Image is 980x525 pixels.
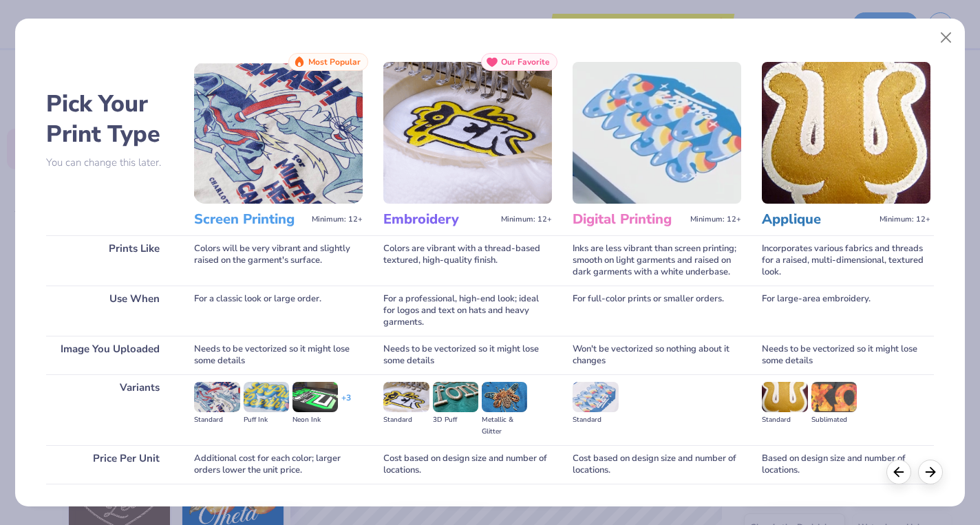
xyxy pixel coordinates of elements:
[811,414,857,426] div: Sublimated
[194,414,239,426] div: Standard
[933,25,959,51] button: Close
[501,57,550,67] span: Our Favorite
[194,286,363,336] div: For a classic look or large order.
[573,235,741,286] div: Inks are less vibrant than screen printing; smooth on light garments and raised on dark garments ...
[383,336,552,374] div: Needs to be vectorized so it might lose some details
[383,445,552,484] div: Cost based on design size and number of locations.
[573,336,741,374] div: Won't be vectorized so nothing about it changes
[194,336,363,374] div: Needs to be vectorized so it might lose some details
[762,286,930,336] div: For large-area embroidery.
[46,235,173,286] div: Prints Like
[573,62,741,204] img: Digital Printing
[762,382,807,412] img: Standard
[762,62,930,204] img: Applique
[690,215,741,224] span: Minimum: 12+
[194,62,363,204] img: Screen Printing
[762,235,930,286] div: Incorporates various fabrics and threads for a raised, multi-dimensional, textured look.
[482,414,527,438] div: Metallic & Glitter
[292,414,338,426] div: Neon Ink
[482,382,527,412] img: Metallic & Glitter
[194,382,239,412] img: Standard
[244,414,289,426] div: Puff Ink
[244,382,289,412] img: Puff Ink
[46,336,173,374] div: Image You Uploaded
[573,414,618,426] div: Standard
[501,215,552,224] span: Minimum: 12+
[194,235,363,286] div: Colors will be very vibrant and slightly raised on the garment's surface.
[341,392,351,416] div: + 3
[383,382,429,412] img: Standard
[383,235,552,286] div: Colors are vibrant with a thread-based textured, high-quality finish.
[46,286,173,336] div: Use When
[383,286,552,336] div: For a professional, high-end look; ideal for logos and text on hats and heavy garments.
[383,414,429,426] div: Standard
[46,157,173,169] p: You can change this later.
[762,414,807,426] div: Standard
[383,211,496,228] h3: Embroidery
[573,211,685,228] h3: Digital Printing
[194,445,363,484] div: Additional cost for each color; larger orders lower the unit price.
[811,382,857,412] img: Sublimated
[762,211,874,228] h3: Applique
[46,374,173,445] div: Variants
[762,336,930,374] div: Needs to be vectorized so it might lose some details
[292,382,338,412] img: Neon Ink
[573,382,618,412] img: Standard
[433,414,478,426] div: 3D Puff
[573,286,741,336] div: For full-color prints or smaller orders.
[46,89,173,149] h2: Pick Your Print Type
[433,382,478,412] img: 3D Puff
[312,215,363,224] span: Minimum: 12+
[308,57,361,67] span: Most Popular
[46,445,173,484] div: Price Per Unit
[880,215,930,224] span: Minimum: 12+
[194,211,306,228] h3: Screen Printing
[762,445,930,484] div: Based on design size and number of locations.
[573,445,741,484] div: Cost based on design size and number of locations.
[383,62,552,204] img: Embroidery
